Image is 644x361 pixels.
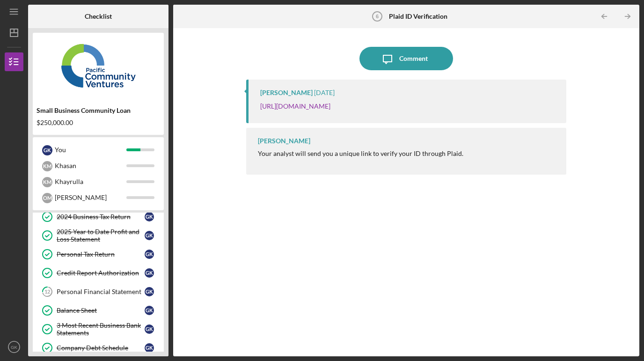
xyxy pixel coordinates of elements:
[145,306,154,315] div: G K
[37,301,159,320] a: Balance SheetGK
[42,177,52,187] div: K M
[37,226,159,245] a: 2025 Year to Date Profit and Loss StatementGK
[314,89,335,96] time: 2025-09-23 19:03
[44,289,50,295] tspan: 12
[145,343,154,353] div: G K
[42,193,52,203] div: O M
[57,250,145,258] div: Personal Tax Return
[57,307,145,314] div: Balance Sheet
[260,102,330,110] a: [URL][DOMAIN_NAME]
[57,269,145,277] div: Credit Report Authorization
[37,119,160,126] div: $250,000.00
[37,207,159,226] a: 2024 Business Tax ReturnGK
[37,245,159,264] a: Personal Tax ReturnGK
[57,322,145,337] div: 3 Most Recent Business Bank Statements
[37,107,160,114] div: Small Business Community Loan
[57,344,145,352] div: Company Debt Schedule
[57,288,145,295] div: Personal Financial Statement
[389,13,447,20] b: Plaid ID Verification
[55,190,126,206] div: [PERSON_NAME]
[145,324,154,334] div: G K
[85,13,112,20] b: Checklist
[399,47,428,70] div: Comment
[145,268,154,278] div: G K
[37,264,159,282] a: Credit Report AuthorizationGK
[37,320,159,339] a: 3 Most Recent Business Bank StatementsGK
[42,145,52,155] div: G K
[57,213,145,221] div: 2024 Business Tax Return
[145,287,154,296] div: G K
[145,231,154,240] div: G K
[145,250,154,259] div: G K
[145,212,154,221] div: G K
[57,228,145,243] div: 2025 Year to Date Profit and Loss Statement
[33,37,164,94] img: Product logo
[258,150,463,157] div: Your analyst will send you a unique link to verify your ID through Plaid.
[55,158,126,174] div: Khasan
[375,14,378,19] tspan: 6
[260,89,313,96] div: [PERSON_NAME]
[37,339,159,357] a: Company Debt ScheduleGK
[55,142,126,158] div: You
[37,282,159,301] a: 12Personal Financial StatementGK
[42,161,52,171] div: K M
[11,345,17,350] text: GK
[55,174,126,190] div: Khayrulla
[258,137,310,145] div: [PERSON_NAME]
[359,47,453,70] button: Comment
[5,338,23,356] button: GK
